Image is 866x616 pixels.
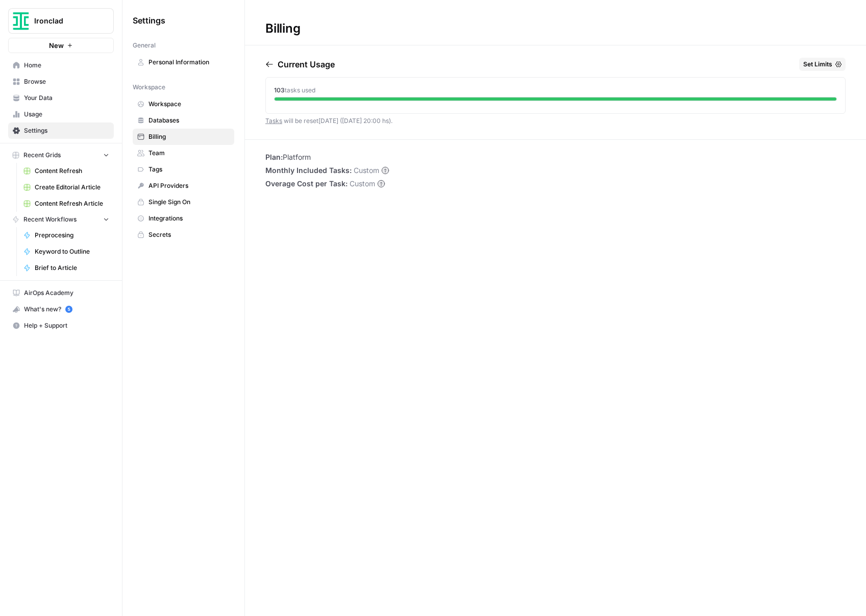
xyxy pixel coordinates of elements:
span: Tags [149,165,230,174]
a: Databases [133,112,234,129]
a: Single Sign On [133,194,234,210]
a: Secrets [133,227,234,243]
span: Custom [350,179,375,189]
p: Current Usage [278,58,335,70]
span: Single Sign On [149,198,230,207]
span: Content Refresh [35,166,109,176]
span: Browse [24,77,109,86]
span: 103 [274,86,285,94]
a: API Providers [133,178,234,194]
li: Platform [265,152,389,162]
a: Your Data [8,90,114,106]
a: Content Refresh [19,163,114,179]
a: AirOps Academy [8,285,114,301]
span: Overage Cost per Task: [265,179,348,189]
span: Workspace [133,83,165,92]
a: Content Refresh Article [19,195,114,212]
img: Ironclad Logo [12,12,30,30]
span: Billing [149,132,230,141]
span: Custom [354,165,379,176]
a: Create Editorial Article [19,179,114,195]
span: Settings [24,126,109,135]
span: General [133,41,156,50]
span: tasks used [285,86,315,94]
span: Preprocesing [35,231,109,240]
a: Usage [8,106,114,122]
span: will be reset [DATE] ([DATE] 20:00 hs) . [265,117,392,125]
span: Plan: [265,153,283,161]
a: Settings [8,122,114,139]
span: Usage [24,110,109,119]
a: Browse [8,73,114,90]
a: Integrations [133,210,234,227]
span: Workspace [149,100,230,109]
a: Preprocesing [19,227,114,243]
button: Help + Support [8,317,114,334]
span: Your Data [24,93,109,103]
span: Recent Grids [23,151,61,160]
a: Team [133,145,234,161]
span: Recent Workflows [23,215,77,224]
a: Brief to Article [19,260,114,276]
button: What's new? 5 [8,301,114,317]
span: Home [24,61,109,70]
button: Recent Workflows [8,212,114,227]
button: Recent Grids [8,147,114,163]
span: Keyword to Outline [35,247,109,256]
span: Create Editorial Article [35,183,109,192]
span: Personal Information [149,58,230,67]
span: Help + Support [24,321,109,330]
span: Monthly Included Tasks: [265,165,352,176]
span: Brief to Article [35,263,109,273]
a: Tags [133,161,234,178]
span: Settings [133,14,165,27]
a: Billing [133,129,234,145]
span: Content Refresh Article [35,199,109,208]
button: Set Limits [799,58,846,71]
text: 5 [67,307,70,312]
span: API Providers [149,181,230,190]
a: Personal Information [133,54,234,70]
a: Keyword to Outline [19,243,114,260]
a: 5 [65,306,72,313]
a: Tasks [265,117,282,125]
a: Home [8,57,114,73]
div: Billing [245,20,320,37]
span: Databases [149,116,230,125]
span: Ironclad [34,16,96,26]
div: What's new? [9,302,113,317]
span: Team [149,149,230,158]
button: New [8,38,114,53]
a: Workspace [133,96,234,112]
span: Set Limits [803,60,832,69]
span: AirOps Academy [24,288,109,298]
span: Integrations [149,214,230,223]
span: Secrets [149,230,230,239]
span: New [49,40,64,51]
button: Workspace: Ironclad [8,8,114,34]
